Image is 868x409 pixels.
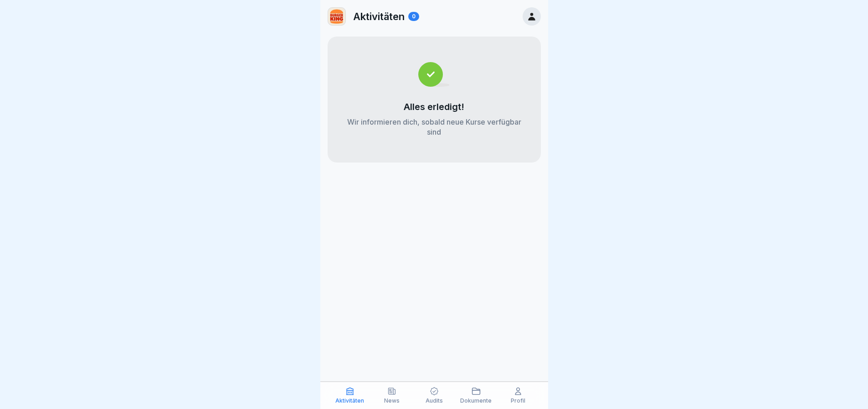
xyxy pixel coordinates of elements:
[335,398,364,404] p: Aktivitäten
[353,10,405,22] p: Aktivitäten
[346,117,523,137] p: Wir informieren dich, sobald neue Kurse verfügbar sind
[460,398,492,404] p: Dokumente
[404,101,464,112] p: Alles erledigt!
[511,398,525,404] p: Profil
[426,398,443,404] p: Audits
[418,62,450,87] img: completed.svg
[328,8,345,25] img: w2f18lwxr3adf3talrpwf6id.png
[408,12,419,21] div: 0
[384,398,400,404] p: News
